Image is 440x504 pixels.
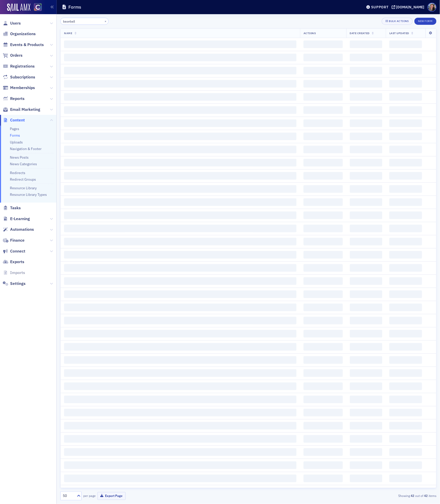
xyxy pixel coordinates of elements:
[389,369,422,377] span: ‌
[350,93,382,101] span: ‌
[389,290,422,298] span: ‌
[304,225,343,232] span: ‌
[350,448,382,456] span: ‌
[3,96,25,101] a: Reports
[350,435,382,443] span: ‌
[10,281,26,286] span: Settings
[389,304,422,311] span: ‌
[389,119,422,127] span: ‌
[63,493,74,499] div: 50
[371,5,389,9] div: Support
[3,20,21,26] a: Users
[350,383,382,390] span: ‌
[3,227,34,232] a: Automations
[350,422,382,430] span: ‌
[389,225,422,232] span: ‌
[389,475,422,482] span: ‌
[3,281,26,286] a: Settings
[389,40,422,48] span: ‌
[304,343,343,351] span: ‌
[304,185,343,193] span: ‌
[350,40,382,48] span: ‌
[304,238,343,245] span: ‌
[64,133,296,140] span: ‌
[10,85,35,91] span: Memberships
[10,64,35,69] span: Registrations
[414,18,436,23] a: New Form
[389,251,422,259] span: ‌
[414,18,436,25] button: New Form
[389,80,422,88] span: ‌
[64,356,296,364] span: ‌
[350,409,382,416] span: ‌
[10,107,40,112] span: Email Marketing
[350,238,382,245] span: ‌
[3,31,36,37] a: Organizations
[389,172,422,180] span: ‌
[350,330,382,338] span: ‌
[68,4,81,10] h1: Forms
[350,251,382,259] span: ‌
[389,461,422,469] span: ‌
[350,119,382,127] span: ‌
[304,317,343,324] span: ‌
[34,3,42,11] img: SailAMX
[389,435,422,443] span: ‌
[304,277,343,285] span: ‌
[304,422,343,430] span: ‌
[389,277,422,285] span: ‌
[64,422,296,430] span: ‌
[10,20,21,26] span: Users
[304,93,343,101] span: ‌
[10,133,20,138] a: Forms
[304,212,343,219] span: ‌
[304,146,343,153] span: ‌
[64,277,296,285] span: ‌
[64,330,296,338] span: ‌
[389,198,422,206] span: ‌
[64,172,296,180] span: ‌
[304,40,343,48] span: ‌
[3,64,35,69] a: Registrations
[304,396,343,403] span: ‌
[3,248,25,254] a: Connect
[64,185,296,193] span: ‌
[7,4,30,12] img: SailAMX
[64,369,296,377] span: ‌
[64,264,296,272] span: ‌
[304,133,343,140] span: ‌
[304,119,343,127] span: ‌
[10,270,25,276] span: Imports
[350,198,382,206] span: ‌
[350,277,382,285] span: ‌
[83,494,96,498] label: per page
[350,290,382,298] span: ‌
[10,238,25,243] span: Finance
[64,317,296,324] span: ‌
[350,317,382,324] span: ‌
[64,54,296,61] span: ‌
[64,146,296,153] span: ‌
[10,42,44,48] span: Events & Products
[389,330,422,338] span: ‌
[350,146,382,153] span: ‌
[64,435,296,443] span: ‌
[10,171,25,175] a: Redirects
[350,133,382,140] span: ‌
[64,40,296,48] span: ‌
[389,409,422,416] span: ‌
[350,304,382,311] span: ‌
[64,383,296,390] span: ‌
[10,53,23,58] span: Orders
[64,225,296,232] span: ‌
[3,85,35,91] a: Memberships
[304,290,343,298] span: ‌
[389,67,422,74] span: ‌
[350,343,382,351] span: ‌
[64,31,72,35] span: Name
[3,270,25,276] a: Imports
[304,80,343,88] span: ‌
[10,127,19,131] a: Pages
[389,212,422,219] span: ‌
[10,216,30,222] span: E-Learning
